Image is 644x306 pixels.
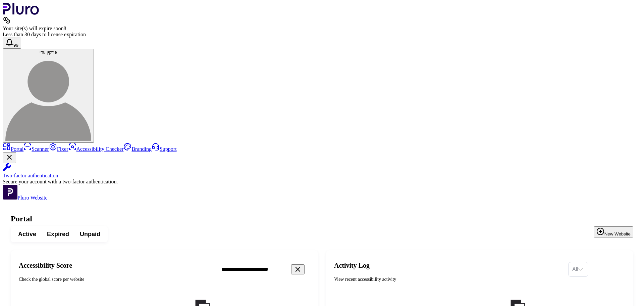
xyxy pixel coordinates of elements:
[74,228,106,240] button: Unpaid
[23,146,49,152] a: Scanner
[5,55,91,141] img: פרקין עדי
[334,261,563,269] h2: Activity Log
[3,146,23,152] a: Portal
[40,50,57,55] span: פרקין עדי
[18,230,36,238] span: Active
[19,261,211,269] h2: Accessibility Score
[3,163,641,179] a: Two-factor authentication
[3,32,641,38] div: Less than 30 days to license expiration
[13,228,42,240] button: Active
[3,195,48,201] a: Open Pluro Website
[42,228,74,240] button: Expired
[68,146,124,152] a: Accessibility Checker
[3,10,39,16] a: Logo
[3,26,641,32] div: Your site(s) will expire soon
[3,152,16,163] button: Close Two-factor authentication notification
[3,143,641,201] aside: Sidebar menu
[80,230,100,238] span: Unpaid
[49,146,68,152] a: Fixer
[63,26,66,31] span: 8
[19,276,211,283] div: Check the global score per website
[291,264,305,274] button: Clear search field
[152,146,177,152] a: Support
[216,262,331,276] input: Search
[3,173,641,179] div: Two-factor authentication
[3,38,21,49] button: Open notifications, you have 376 new notifications
[13,43,18,48] span: 99
[47,230,69,238] span: Expired
[568,262,588,277] div: Set sorting
[334,276,563,283] div: View recent accessibility activity
[3,179,641,185] div: Secure your account with a two-factor authentication.
[3,49,94,143] button: פרקין עדיפרקין עדי
[594,226,633,237] button: New Website
[123,146,152,152] a: Branding
[11,214,633,223] h1: Portal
